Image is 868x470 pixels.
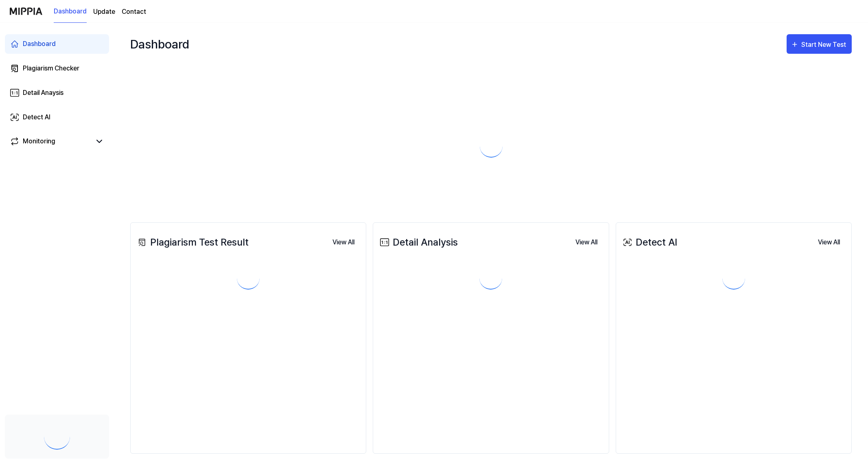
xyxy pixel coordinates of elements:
div: Detail Analysis [378,235,458,250]
a: View All [811,234,846,250]
div: Detail Anaysis [23,88,63,98]
a: View All [326,234,361,250]
div: Monitoring [23,136,55,146]
div: Plagiarism Test Result [136,235,249,250]
div: Plagiarism Checker [23,64,79,73]
div: Detect AI [23,112,50,122]
a: Dashboard [54,0,87,23]
a: Update [93,7,115,17]
button: View All [326,234,361,250]
a: Detect AI [5,108,109,127]
a: Monitoring [10,136,91,146]
button: View All [569,234,604,250]
a: View All [569,234,604,250]
div: Start New Test [801,40,848,50]
button: View All [811,234,846,250]
a: Dashboard [5,34,109,54]
a: Contact [122,7,146,17]
button: Start New Test [787,34,852,54]
a: Plagiarism Checker [5,59,109,78]
div: Dashboard [23,39,56,49]
div: Dashboard [130,31,189,57]
a: Detail Anaysis [5,83,109,103]
div: Detect AI [621,235,677,250]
